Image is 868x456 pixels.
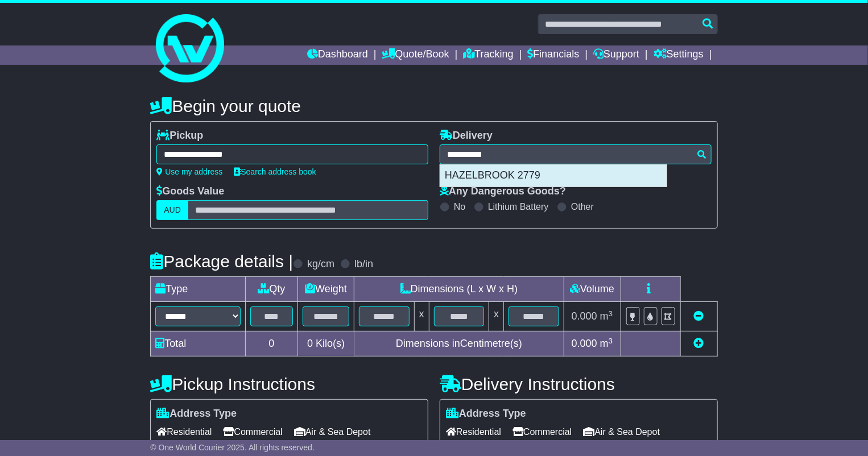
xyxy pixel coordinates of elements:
[297,277,354,302] td: Weight
[297,331,354,356] td: Kilo(s)
[414,302,429,331] td: x
[488,201,549,212] label: Lithium Battery
[489,302,504,331] td: x
[583,423,660,441] span: Air & Sea Depot
[156,167,222,176] a: Use my address
[307,338,313,349] span: 0
[609,337,613,345] sup: 3
[571,201,594,212] label: Other
[440,185,566,198] label: Any Dangerous Goods?
[609,309,613,318] sup: 3
[150,252,293,271] h4: Package details |
[512,423,572,441] span: Commercial
[654,45,704,65] a: Settings
[150,443,315,452] span: © One World Courier 2025. All rights reserved.
[600,338,613,349] span: m
[440,130,493,142] label: Delivery
[463,45,513,65] a: Tracking
[440,165,667,186] div: HAZELBROOK 2779
[307,45,368,65] a: Dashboard
[694,338,704,349] a: Add new item
[156,200,188,220] label: AUD
[246,331,298,356] td: 0
[572,338,597,349] span: 0.000
[572,310,597,322] span: 0.000
[446,408,526,420] label: Address Type
[440,144,712,164] typeahead: Please provide city
[440,375,718,393] h4: Delivery Instructions
[294,423,371,441] span: Air & Sea Depot
[156,408,237,420] label: Address Type
[223,423,282,441] span: Commercial
[446,423,501,441] span: Residential
[354,258,373,271] label: lb/in
[694,310,704,322] a: Remove this item
[156,185,224,198] label: Goods Value
[382,45,449,65] a: Quote/Book
[593,45,639,65] a: Support
[156,130,203,142] label: Pickup
[307,258,334,271] label: kg/cm
[527,45,579,65] a: Financials
[156,423,212,441] span: Residential
[150,97,717,115] h4: Begin your quote
[246,277,298,302] td: Qty
[454,201,465,212] label: No
[354,331,564,356] td: Dimensions in Centimetre(s)
[564,277,621,302] td: Volume
[600,310,613,322] span: m
[151,331,246,356] td: Total
[234,167,316,176] a: Search address book
[150,375,428,393] h4: Pickup Instructions
[354,277,564,302] td: Dimensions (L x W x H)
[151,277,246,302] td: Type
